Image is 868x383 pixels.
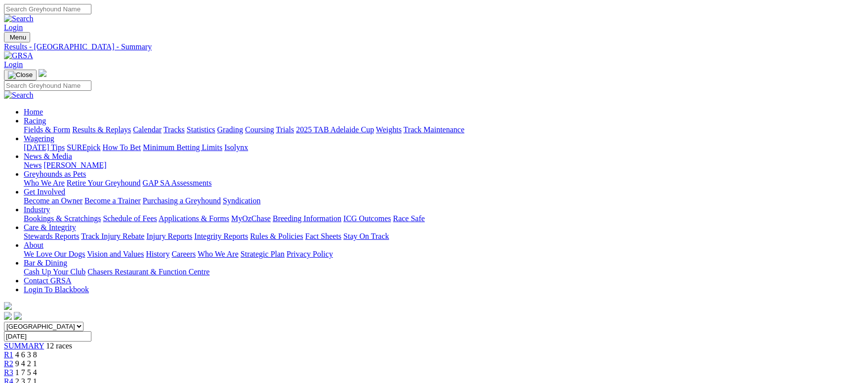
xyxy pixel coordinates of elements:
[24,232,79,240] a: Stewards Reports
[231,214,271,223] a: MyOzChase
[4,350,13,359] a: R1
[133,125,162,134] a: Calendar
[24,205,50,214] a: Industry
[24,170,86,178] a: Greyhounds as Pets
[67,179,141,187] a: Retire Your Greyhound
[24,241,43,249] a: About
[24,179,864,188] div: Greyhounds as Pets
[273,214,341,223] a: Breeding Information
[24,125,864,134] div: Racing
[198,250,239,258] a: Who We Are
[24,196,864,205] div: Get Involved
[24,214,101,223] a: Bookings & Scratchings
[146,232,192,240] a: Injury Reports
[24,161,864,170] div: News & Media
[146,250,169,258] a: History
[72,125,131,134] a: Results & Replays
[24,179,65,187] a: Who We Are
[24,276,71,285] a: Contact GRSA
[404,125,464,134] a: Track Maintenance
[24,250,864,259] div: About
[14,312,22,320] img: twitter.svg
[46,342,72,350] span: 12 races
[24,125,70,134] a: Fields & Form
[81,232,144,240] a: Track Injury Rebate
[24,214,864,223] div: Industry
[4,331,91,342] input: Select date
[24,188,65,196] a: Get Involved
[4,51,33,60] img: GRSA
[159,214,229,223] a: Applications & Forms
[24,143,65,152] a: [DATE] Tips
[224,143,248,152] a: Isolynx
[143,143,222,152] a: Minimum Betting Limits
[296,125,374,134] a: 2025 TAB Adelaide Cup
[10,34,26,41] span: Menu
[24,196,83,205] a: Become an Owner
[4,32,30,42] button: Toggle navigation
[24,268,85,276] a: Cash Up Your Club
[287,250,333,258] a: Privacy Policy
[143,196,221,205] a: Purchasing a Greyhound
[15,350,37,359] span: 4 6 3 8
[4,42,864,51] a: Results - [GEOGRAPHIC_DATA] - Summary
[4,368,13,377] a: R3
[276,125,294,134] a: Trials
[4,359,13,368] a: R2
[103,214,157,223] a: Schedule of Fees
[4,14,34,23] img: Search
[171,250,196,258] a: Careers
[217,125,243,134] a: Grading
[164,125,185,134] a: Tracks
[24,223,76,231] a: Care & Integrity
[24,108,43,116] a: Home
[4,312,12,320] img: facebook.svg
[24,134,54,143] a: Wagering
[8,71,33,79] img: Close
[24,268,864,276] div: Bar & Dining
[24,285,89,294] a: Login To Blackbook
[343,232,389,240] a: Stay On Track
[15,368,37,377] span: 1 7 5 4
[87,250,144,258] a: Vision and Values
[15,359,37,368] span: 9 4 2 1
[43,161,106,169] a: [PERSON_NAME]
[305,232,341,240] a: Fact Sheets
[4,91,34,100] img: Search
[87,268,209,276] a: Chasers Restaurant & Function Centre
[143,179,212,187] a: GAP SA Assessments
[343,214,391,223] a: ICG Outcomes
[187,125,215,134] a: Statistics
[84,196,141,205] a: Become a Trainer
[393,214,424,223] a: Race Safe
[24,143,864,152] div: Wagering
[223,196,260,205] a: Syndication
[376,125,402,134] a: Weights
[4,342,44,350] a: SUMMARY
[4,80,91,91] input: Search
[4,302,12,310] img: logo-grsa-white.png
[4,60,23,69] a: Login
[194,232,248,240] a: Integrity Reports
[24,250,85,258] a: We Love Our Dogs
[24,232,864,241] div: Care & Integrity
[241,250,285,258] a: Strategic Plan
[245,125,274,134] a: Coursing
[24,259,67,267] a: Bar & Dining
[24,116,46,125] a: Racing
[24,152,72,160] a: News & Media
[103,143,141,152] a: How To Bet
[24,161,41,169] a: News
[67,143,100,152] a: SUREpick
[4,4,91,14] input: Search
[250,232,303,240] a: Rules & Policies
[4,70,37,80] button: Toggle navigation
[39,69,46,77] img: logo-grsa-white.png
[4,23,23,32] a: Login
